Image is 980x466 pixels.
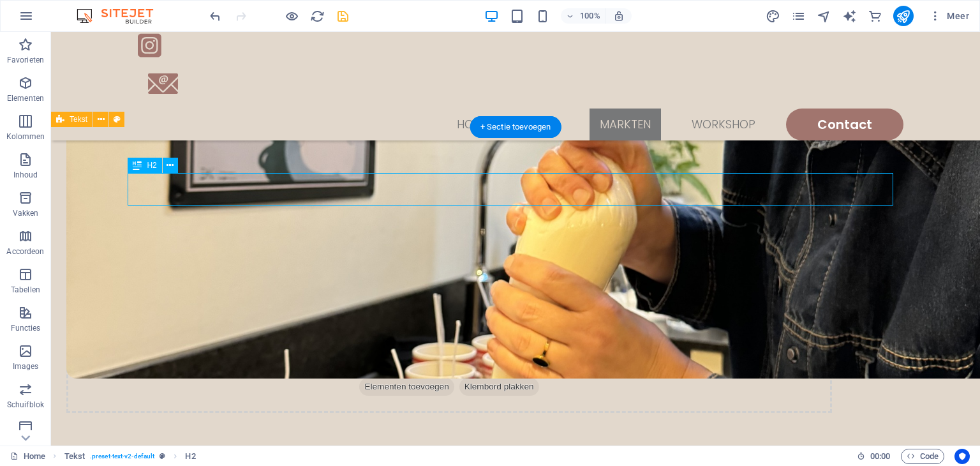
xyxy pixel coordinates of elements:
button: undo [207,8,223,24]
img: Editor Logo [73,8,169,24]
a: Klik om selectie op te heffen, dubbelklik om Pagina's te open [10,449,45,464]
span: 00 00 [870,449,890,464]
button: save [335,8,350,24]
span: Code [907,449,939,464]
h6: Sessietijd [857,449,891,464]
p: Functies [11,323,41,333]
span: Meer [929,10,969,22]
i: Pagina opnieuw laden [310,9,325,24]
span: Klik om te selecteren, dubbelklik om te bewerken [185,449,195,464]
button: pages [791,8,806,24]
nav: breadcrumb [64,449,196,464]
button: navigator [817,8,832,24]
i: Commerce [868,9,882,24]
button: publish [893,6,914,26]
span: Klik om te selecteren, dubbelklik om te bewerken [64,449,85,464]
span: : [879,451,881,461]
button: Usercentrics [954,449,970,464]
i: Ongedaan maken: Afstand wijzigen (Ctrl+Z) [208,9,223,24]
span: Klembord plakken [408,346,488,364]
i: Stel bij het wijzigen van de grootte van de weergegeven website automatisch het juist zoomniveau ... [613,10,625,22]
p: Kolommen [6,132,45,142]
i: Pagina's (Ctrl+Alt+S) [791,9,806,24]
p: Elementen [7,93,44,103]
p: Schuifblok [7,400,44,410]
p: Vakken [13,208,39,218]
button: Code [901,449,944,464]
span: Elementen toevoegen [308,346,403,364]
div: + Sectie toevoegen [470,116,561,138]
i: Opslaan (Ctrl+S) [336,9,350,24]
button: design [766,8,781,24]
span: . preset-text-v2-default [90,449,154,464]
span: Tekst [70,116,87,123]
span: H2 [147,162,156,169]
i: AI Writer [842,9,857,24]
p: Inhoud [13,170,38,180]
button: Meer [924,6,974,26]
p: Accordeon [6,246,44,257]
h6: 100% [580,8,600,24]
button: 100% [561,8,606,24]
p: Images [13,361,39,372]
i: Publiceren [896,9,910,24]
p: Tabellen [11,285,40,295]
button: reload [309,8,325,24]
i: Dit element is een aanpasbare voorinstelling [160,453,165,460]
button: commerce [868,8,883,24]
i: Navigator [817,9,831,24]
p: Favorieten [7,55,44,65]
i: Design (Ctrl+Alt+Y) [766,9,780,24]
button: text_generator [842,8,857,24]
